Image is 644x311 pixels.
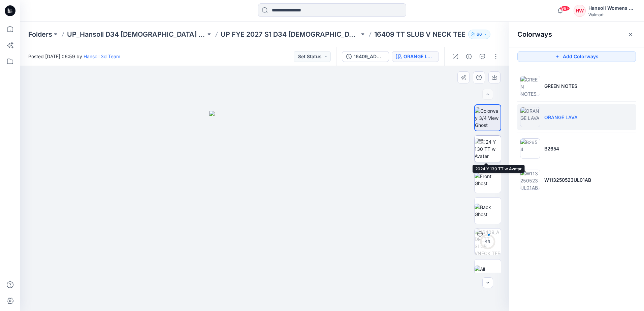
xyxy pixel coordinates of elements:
[560,6,570,11] span: 99+
[209,111,320,311] img: eyJhbGciOiJIUzI1NiIsImtpZCI6IjAiLCJzbHQiOiJzZXMiLCJ0eXAiOiJKV1QifQ.eyJkYXRhIjp7InR5cGUiOiJzdG9yYW...
[475,266,501,280] img: All colorways
[544,82,577,90] p: GREEN NOTES
[28,53,120,60] span: Posted [DATE] 06:59 by
[475,138,501,160] img: 2024 Y 130 TT w Avatar
[475,107,501,129] img: Colorway 3/4 View Ghost
[480,239,496,244] div: 4 %
[463,51,474,62] button: Details
[84,54,120,59] a: Hansoll 3d Team
[392,51,439,62] button: ORANGE LAVA
[574,5,586,17] div: HW
[404,53,434,60] div: ORANGE LAVA
[354,53,385,60] div: 16409_ADM_TT SLUB VNECK TEE
[544,145,559,152] p: B2654
[517,51,636,62] button: Add Colorways
[475,204,501,218] img: Back Ghost
[475,173,501,187] img: Front Ghost
[520,107,540,127] img: ORANGE LAVA
[475,229,501,255] img: 16409_ADM_TT SLUB VNECK TEE ORANGE LAVA
[520,170,540,190] img: W113250523UL01AB
[588,12,636,17] div: Walmart
[517,30,552,38] h2: Colorways
[468,30,490,39] button: 66
[588,4,636,12] div: Hansoll Womens Design Team Hansoll
[520,138,540,159] img: B2654
[342,51,389,62] button: 16409_ADM_TT SLUB VNECK TEE
[544,176,591,183] p: W113250523UL01AB
[520,76,540,96] img: GREEN NOTES
[477,31,482,38] p: 66
[544,114,578,121] p: ORANGE LAVA
[374,30,465,39] p: 16409 TT SLUB V NECK TEE
[28,30,52,39] a: Folders
[67,30,206,39] a: UP_Hansoll D34 [DEMOGRAPHIC_DATA] Knit Tops
[221,30,359,39] a: UP FYE 2027 S1 D34 [DEMOGRAPHIC_DATA] Knit Tops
